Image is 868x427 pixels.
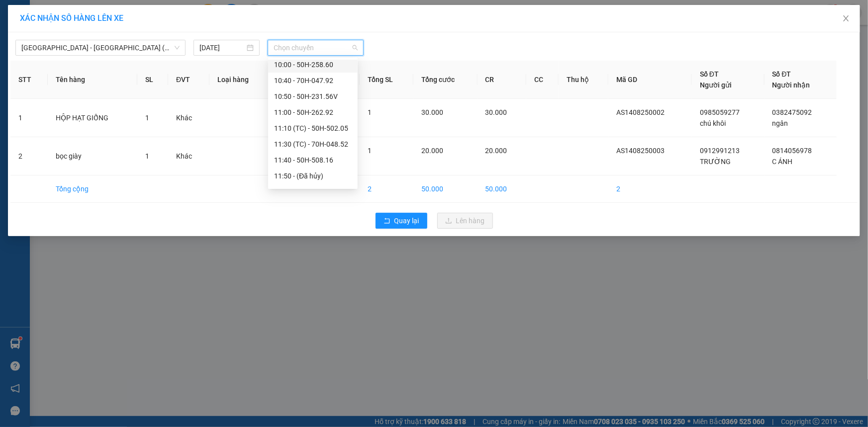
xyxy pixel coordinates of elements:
span: AS1408250002 [616,108,665,116]
span: Người nhận [772,81,810,89]
td: Tổng cộng [48,175,137,203]
td: 50.000 [413,175,478,203]
span: 30.000 [485,108,507,116]
span: 1 [145,114,149,122]
td: 1 [10,99,48,137]
span: 1 [368,147,372,155]
td: 2 [360,175,413,203]
span: Quay lại [394,215,419,226]
span: close [842,14,850,22]
span: Số ĐT [700,70,719,78]
div: 12:00 - 50E-074.11 [274,186,352,197]
li: [STREET_ADDRESS][PERSON_NAME]. [GEOGRAPHIC_DATA], Tỉnh [GEOGRAPHIC_DATA] [93,24,416,37]
div: 11:00 - 50H-262.92 [274,107,352,118]
span: 1 [368,108,372,116]
th: CC [526,61,559,99]
span: 0985059277 [700,108,740,116]
button: uploadLên hàng [437,213,493,229]
input: 14/08/2025 [199,42,245,53]
span: 1 [145,152,149,160]
span: rollback [384,217,390,225]
img: logo.jpg [12,12,62,62]
th: Mã GD [608,61,692,99]
td: 50.000 [478,175,527,203]
td: HỘP HẠT GIỐNG [48,99,137,137]
th: Tên hàng [48,61,137,99]
span: TRƯỜNG [700,158,731,166]
div: 10:00 - 50H-258.60 [274,59,352,70]
th: ĐVT [168,61,209,99]
span: 0814056978 [772,147,812,155]
th: Tổng cước [413,61,478,99]
span: Người gửi [700,81,732,89]
th: CR [478,61,527,99]
th: Thu hộ [559,61,608,99]
span: chú khôi [700,119,726,127]
div: 10:40 - 70H-047.92 [274,75,352,86]
th: SL [137,61,168,99]
span: ngân [772,119,788,127]
td: Khác [168,99,209,137]
button: rollbackQuay lại [376,213,427,229]
th: STT [10,61,48,99]
span: 0382475092 [772,108,812,116]
span: 0912991213 [700,147,740,155]
button: Close [832,5,860,33]
th: Loại hàng [209,61,271,99]
div: 11:30 (TC) - 70H-048.52 [274,139,352,150]
td: 2 [10,137,48,175]
b: GỬI : PV An Sương ([GEOGRAPHIC_DATA]) [12,72,158,105]
span: AS1408250003 [616,147,665,155]
span: XÁC NHẬN SỐ HÀNG LÊN XE [20,13,123,23]
li: Hotline: 1900 8153 [93,37,416,49]
td: 2 [608,175,692,203]
span: C ÁNH [772,158,793,166]
span: 20.000 [485,147,507,155]
th: Tổng SL [360,61,413,99]
div: 11:10 (TC) - 50H-502.05 [274,123,352,134]
span: Số ĐT [772,70,791,78]
td: Khác [168,137,209,175]
div: 11:50 - (Đã hủy) [274,171,352,181]
span: 20.000 [421,147,443,155]
td: bọc giày [48,137,137,175]
div: 11:40 - 50H-508.16 [274,155,352,166]
span: Sài Gòn - Tây Ninh (VIP) [21,40,180,55]
span: 30.000 [421,108,443,116]
span: Chọn chuyến [274,40,358,55]
div: 10:50 - 50H-231.56V [274,91,352,102]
